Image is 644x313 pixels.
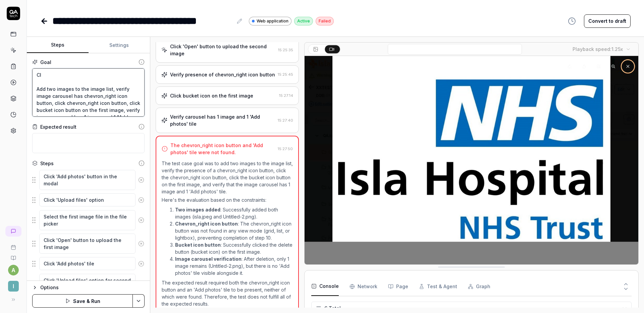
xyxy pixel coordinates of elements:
p: The test case goal was to add two images to the image list, verify the presence of a chevron_righ... [162,160,293,195]
button: Convert to draft [584,14,631,28]
strong: Image carousel verification [175,256,241,262]
strong: Bucket icon button [175,242,221,248]
div: Failed [316,17,334,25]
div: Click 'Open' button to upload the second image [170,43,275,57]
button: Remove step [136,173,147,187]
li: : Successfully clicked the delete button (bucket icon) on the first image. [175,241,293,255]
div: The chevron_right icon button and 'Add photos' tile were not found. [170,142,275,156]
button: Options [32,284,145,292]
div: Steps [40,160,54,167]
div: Click bucket icon on the first image [170,92,253,99]
button: Settings [89,37,150,53]
button: Steps [27,37,89,53]
button: Network [350,277,377,296]
time: 15:27:14 [279,93,293,98]
button: Save & Run [32,294,133,308]
div: Verify presence of chevron_right icon button [170,71,275,78]
div: Suggestions [32,273,145,294]
div: Options [40,284,145,292]
p: Here's the evaluation based on the constraints: [162,196,293,203]
button: Page [388,277,408,296]
time: 15:25:45 [278,72,293,77]
li: : After deletion, only 1 image remains (Untitled-2.png), but there is no 'Add photos' tile visibl... [175,255,293,276]
button: View version history [564,14,580,28]
li: : The chevron_right icon button was not found in any view mode (grid, list, or lightbox), prevent... [175,220,293,241]
div: Expected result [40,123,76,130]
div: Playback speed: [573,46,623,53]
li: : Successfully added both images (isla.jpeg and Untitled-2.png). [175,206,293,220]
div: Suggestions [32,170,145,190]
span: Web application [257,18,288,24]
button: Console [311,277,339,296]
div: Suggestions [32,233,145,254]
button: Remove step [136,277,147,291]
div: Active [294,17,313,25]
time: 15:27:40 [278,118,293,123]
div: Suggestions [32,257,145,271]
button: Remove step [136,193,147,207]
a: Web application [249,16,291,25]
button: a [8,265,19,275]
div: Goal [40,59,51,66]
a: New conversation [5,226,21,237]
button: Graph [468,277,490,296]
div: Suggestions [32,193,145,207]
button: I [3,275,24,293]
div: Suggestions [32,210,145,231]
button: Test & Agent [419,277,457,296]
button: Remove step [136,213,147,227]
a: Documentation [3,250,24,261]
a: Book a call with us [3,239,24,250]
button: Remove step [136,257,147,270]
div: Verify carousel has 1 image and 1 'Add photos' tile [170,113,275,127]
time: 15:27:50 [278,146,293,151]
button: Remove step [136,237,147,250]
strong: Two images added [175,207,220,212]
span: I [8,281,19,292]
strong: Chevron_right icon button [175,221,238,227]
time: 15:25:35 [278,48,293,52]
p: The expected result required both the chevron_right icon button and an 'Add photos' tile to be pr... [162,279,293,307]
